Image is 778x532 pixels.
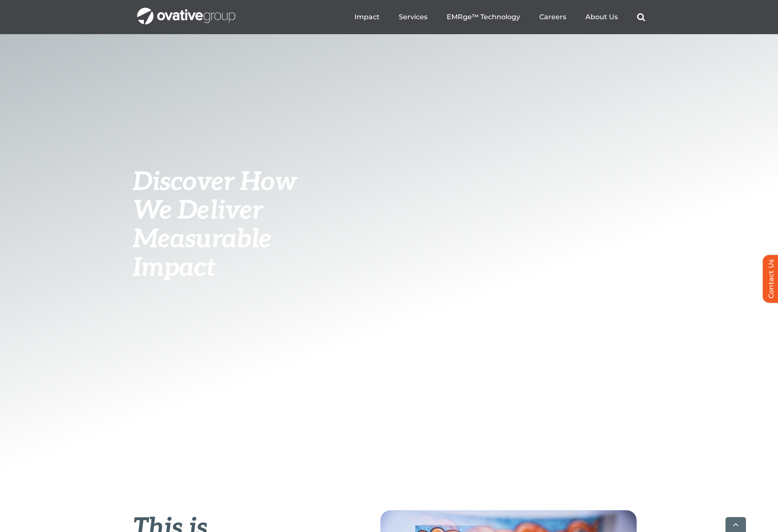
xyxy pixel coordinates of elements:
span: Discover How [133,167,297,198]
a: Careers [539,13,566,21]
span: We Deliver Measurable Impact [133,196,271,284]
a: About Us [585,13,618,21]
a: EMRge™ Technology [447,13,520,21]
a: Search [637,13,645,21]
a: Services [399,13,427,21]
a: Impact [354,13,380,21]
nav: Menu [354,3,645,31]
a: OG_Full_horizontal_WHT [137,7,235,15]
